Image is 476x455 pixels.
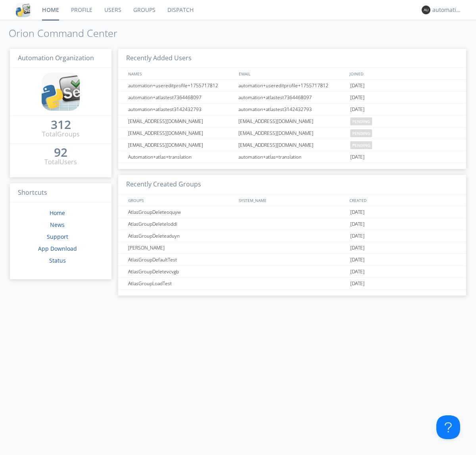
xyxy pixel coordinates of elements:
[42,130,80,139] div: Total Groups
[51,121,71,129] div: 312
[126,278,236,289] div: AtlasGroupLoadTest
[47,233,68,240] a: Support
[118,151,466,163] a: Automation+atlas+translationautomation+atlas+translation[DATE]
[126,68,235,79] div: NAMES
[236,92,348,103] div: automation+atlastest7364468097
[126,206,236,218] div: AtlasGroupDeleteoquyw
[350,266,365,278] span: [DATE]
[118,49,466,68] h3: Recently Added Users
[118,278,466,290] a: AtlasGroupLoadTest[DATE]
[51,121,71,130] a: 312
[350,278,365,290] span: [DATE]
[16,3,30,17] img: cddb5a64eb264b2086981ab96f4c1ba7
[350,80,365,92] span: [DATE]
[350,92,365,104] span: [DATE]
[10,183,111,203] h3: Shortcuts
[126,139,236,151] div: [EMAIL_ADDRESS][DOMAIN_NAME]
[118,254,466,266] a: AtlasGroupDefaultTest[DATE]
[432,6,462,14] div: automation+atlas0035
[350,242,365,254] span: [DATE]
[118,206,466,218] a: AtlasGroupDeleteoquyw[DATE]
[350,230,365,242] span: [DATE]
[347,194,459,206] div: CREATED
[126,254,236,265] div: AtlasGroupDefaultTest
[118,80,466,92] a: automation+usereditprofile+1755717812automation+usereditprofile+1755717812[DATE]
[118,139,466,151] a: [EMAIL_ADDRESS][DOMAIN_NAME][EMAIL_ADDRESS][DOMAIN_NAME]pending
[54,148,67,156] div: 92
[347,68,459,79] div: JOINED
[236,80,348,91] div: automation+usereditprofile+1755717812
[350,129,372,137] span: pending
[118,175,466,194] h3: Recently Created Groups
[126,115,236,127] div: [EMAIL_ADDRESS][DOMAIN_NAME]
[350,117,372,125] span: pending
[118,92,466,104] a: automation+atlastest7364468097automation+atlastest7364468097[DATE]
[44,157,77,167] div: Total Users
[350,141,372,149] span: pending
[126,92,236,103] div: automation+atlastest7364468097
[49,257,66,264] a: Status
[236,104,348,115] div: automation+atlastest3142432793
[42,73,80,111] img: cddb5a64eb264b2086981ab96f4c1ba7
[38,245,77,252] a: App Download
[350,104,365,115] span: [DATE]
[126,242,236,253] div: [PERSON_NAME]
[118,266,466,278] a: AtlasGroupDeletevcvgb[DATE]
[350,218,365,230] span: [DATE]
[350,254,365,266] span: [DATE]
[126,194,235,206] div: GROUPS
[236,151,348,163] div: automation+atlas+translation
[237,194,347,206] div: SYSTEM_NAME
[50,209,65,217] a: Home
[118,230,466,242] a: AtlasGroupDeleteaduyn[DATE]
[422,6,430,14] img: 373638.png
[118,218,466,230] a: AtlasGroupDeleteloddi[DATE]
[126,104,236,115] div: automation+atlastest3142432793
[126,230,236,242] div: AtlasGroupDeleteaduyn
[126,80,236,91] div: automation+usereditprofile+1755717812
[126,266,236,277] div: AtlasGroupDeletevcvgb
[436,415,460,439] iframe: Toggle Customer Support
[350,206,365,218] span: [DATE]
[50,221,65,228] a: News
[54,148,67,157] a: 92
[118,104,466,115] a: automation+atlastest3142432793automation+atlastest3142432793[DATE]
[236,139,348,151] div: [EMAIL_ADDRESS][DOMAIN_NAME]
[126,218,236,230] div: AtlasGroupDeleteloddi
[126,151,236,163] div: Automation+atlas+translation
[118,127,466,139] a: [EMAIL_ADDRESS][DOMAIN_NAME][EMAIL_ADDRESS][DOMAIN_NAME]pending
[118,242,466,254] a: [PERSON_NAME][DATE]
[118,115,466,127] a: [EMAIL_ADDRESS][DOMAIN_NAME][EMAIL_ADDRESS][DOMAIN_NAME]pending
[350,151,365,163] span: [DATE]
[236,127,348,139] div: [EMAIL_ADDRESS][DOMAIN_NAME]
[18,54,94,62] span: Automation Organization
[236,115,348,127] div: [EMAIL_ADDRESS][DOMAIN_NAME]
[126,127,236,139] div: [EMAIL_ADDRESS][DOMAIN_NAME]
[237,68,347,79] div: EMAIL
